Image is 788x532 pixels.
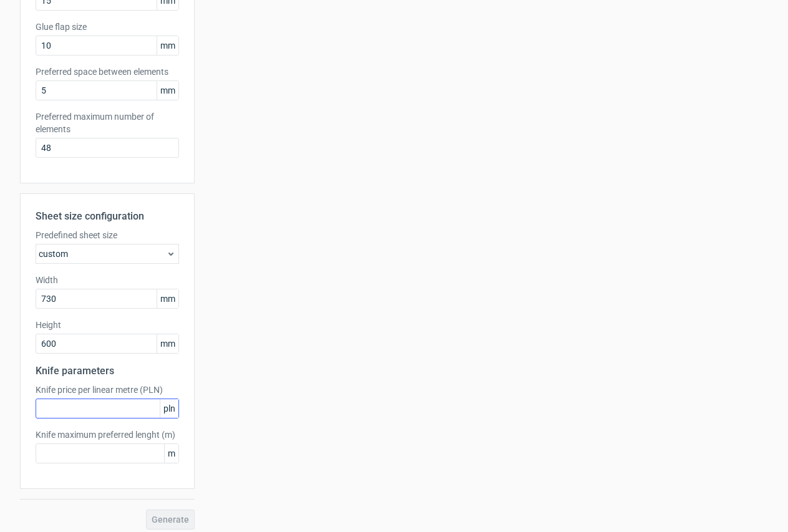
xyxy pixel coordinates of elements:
[36,110,179,135] label: Preferred maximum number of elements
[160,399,178,418] span: pln
[157,334,178,353] span: mm
[36,384,179,396] label: Knife price per linear metre (PLN)
[36,364,179,379] h2: Knife parameters
[36,65,179,78] label: Preferred space between elements
[36,428,179,441] label: Knife maximum preferred lenght (m)
[164,444,178,463] span: m
[36,21,179,33] label: Glue flap size
[157,289,178,308] span: mm
[36,334,179,354] input: custom
[36,289,179,309] input: custom
[157,36,178,55] span: mm
[36,229,179,241] label: Predefined sheet size
[36,274,179,286] label: Width
[36,244,179,264] div: custom
[36,209,179,224] h2: Sheet size configuration
[36,319,179,331] label: Height
[157,81,178,100] span: mm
